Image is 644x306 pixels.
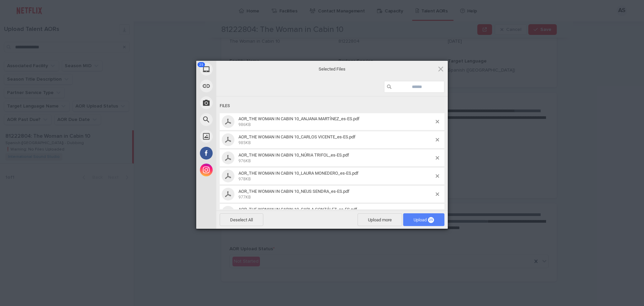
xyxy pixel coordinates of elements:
span: Click here or hit ESC to close picker [437,65,444,73]
span: 977KB [238,195,251,200]
span: AOR_THE WOMAN IN CABIN 10_CARLA GONZÁLEZ_es-ES.pdf [236,207,436,218]
span: 985KB [238,140,251,145]
div: Instagram [196,162,277,178]
span: AOR_THE WOMAN IN CABIN 10_ANJANA MARTÍNEZ_es-ES.pdf [236,116,436,127]
span: Deselect All [220,213,263,226]
span: AOR_THE WOMAN IN CABIN 10_NÚRIA TRIFOL_es-ES.pdf [238,152,349,158]
div: Link (URL) [196,78,277,94]
span: AOR_THE WOMAN IN CABIN 10_CARLOS VICENTE_es-ES.pdf [238,134,356,139]
span: Upload [403,213,444,226]
div: Unsplash [196,128,277,145]
span: Upload more [358,213,402,226]
span: AOR_THE WOMAN IN CABIN 10_LAURA MONEDERO_es-ES.pdf [236,171,436,182]
span: 976KB [238,159,251,163]
div: Web Search [196,111,277,128]
span: 25 [428,217,434,223]
span: 25 [198,62,205,67]
span: AOR_THE WOMAN IN CABIN 10_NEUS SENDRA_es-ES.pdf [238,189,350,194]
span: 978KB [238,177,251,181]
span: AOR_THE WOMAN IN CABIN 10_NÚRIA TRIFOL_es-ES.pdf [236,152,436,164]
span: AOR_THE WOMAN IN CABIN 10_CARLOS VICENTE_es-ES.pdf [236,134,436,145]
span: AOR_THE WOMAN IN CABIN 10_CARLA GONZÁLEZ_es-ES.pdf [238,207,357,212]
div: Facebook [196,145,277,162]
span: Selected Files [265,66,399,72]
div: Take Photo [196,94,277,111]
span: 986KB [238,122,251,127]
span: AOR_THE WOMAN IN CABIN 10_ANJANA MARTÍNEZ_es-ES.pdf [238,116,360,121]
span: AOR_THE WOMAN IN CABIN 10_NEUS SENDRA_es-ES.pdf [236,189,436,200]
span: Upload [414,217,434,222]
span: AOR_THE WOMAN IN CABIN 10_LAURA MONEDERO_es-ES.pdf [238,171,359,176]
div: Files [220,100,444,112]
div: My Device [196,61,277,78]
